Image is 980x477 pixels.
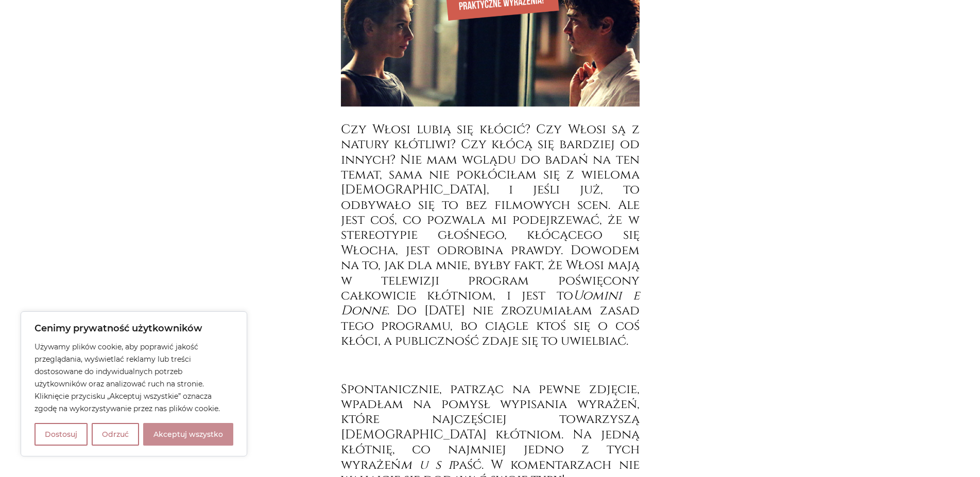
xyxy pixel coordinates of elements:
p: Używamy plików cookie, aby poprawić jakość przeglądania, wyświetlać reklamy lub treści dostosowan... [35,341,233,415]
em: m u s i [401,456,453,473]
button: Akceptuj wszystko [143,423,233,446]
p: Cenimy prywatność użytkowników [35,322,233,334]
h3: Czy Włosi lubią się kłócić? Czy Włosi są z natury kłótliwi? Czy kłócą się bardziej od innych? Nie... [341,122,640,349]
button: Dostosuj [35,423,88,446]
button: Odrzuć [92,423,139,446]
em: Uomini e Donne [341,287,640,319]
